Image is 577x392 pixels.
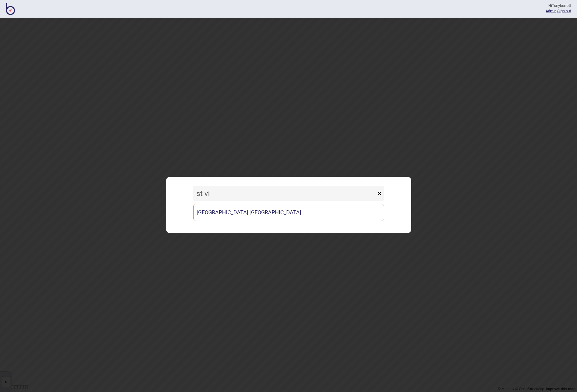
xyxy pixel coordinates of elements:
a: [GEOGRAPHIC_DATA] [GEOGRAPHIC_DATA] [193,204,384,221]
a: Admin [546,9,556,13]
button: Sign out [557,9,571,13]
span: | [546,9,557,13]
input: Search locations by tag + name [193,186,376,201]
button: × [374,186,384,201]
img: BindiMaps CMS [6,3,15,15]
div: Hi Tonyburrett [546,3,571,8]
